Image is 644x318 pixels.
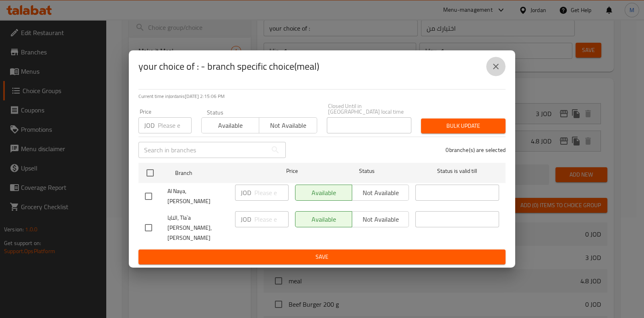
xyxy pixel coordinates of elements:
[138,142,267,158] input: Search in branches
[138,249,506,264] button: Save
[201,117,259,133] button: Available
[241,214,251,224] p: JOD
[158,117,192,133] input: Please enter price
[415,166,499,176] span: Status is valid till
[144,121,155,130] p: JOD
[254,211,289,227] input: Please enter price
[259,117,317,133] button: Not available
[205,120,256,131] span: Available
[486,57,506,76] button: close
[145,252,499,262] span: Save
[262,120,314,131] span: Not available
[175,168,259,178] span: Branch
[167,213,229,243] span: النايا, Tla`a [PERSON_NAME],[PERSON_NAME]
[138,60,319,73] h2: your choice of : - branch specific choice(meal)
[421,118,506,133] button: Bulk update
[254,185,289,201] input: Please enter price
[241,188,251,197] p: JOD
[325,166,409,176] span: Status
[427,121,499,131] span: Bulk update
[167,186,229,206] span: Al Naya, [PERSON_NAME]
[138,93,506,100] p: Current time in Jordan is [DATE] 2:15:06 PM
[265,166,319,176] span: Price
[446,146,506,154] p: 0 branche(s) are selected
